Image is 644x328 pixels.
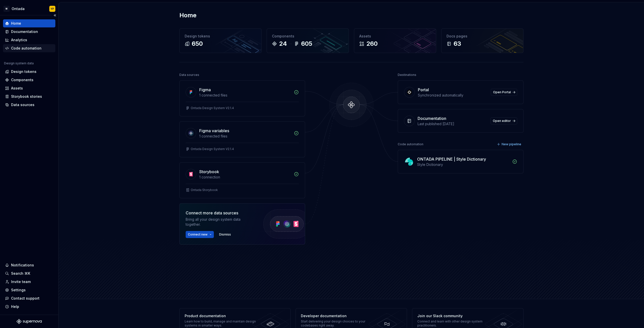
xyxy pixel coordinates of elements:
[11,37,27,42] div: Analytics
[191,147,234,151] div: Ontada Design System V2.1.4
[11,279,31,284] div: Invite team
[11,21,21,26] div: Home
[4,61,34,65] div: Design system data
[3,269,55,277] button: Search ⌘K
[301,313,374,318] div: Developer documentation
[179,121,305,157] a: Figma variables1 connected filesOntada Design System V2.1.4
[398,71,416,78] div: Destinations
[11,296,39,301] div: Contact support
[12,6,25,11] div: Ontada
[11,263,34,268] div: Notifications
[11,288,26,293] div: Settings
[1,3,57,14] button: MOntadaYP
[11,304,19,309] div: Help
[185,313,258,318] div: Product documentation
[3,278,55,286] a: Invite team
[418,121,488,126] div: Last published [DATE]
[3,36,55,44] a: Analytics
[398,141,423,148] div: Code automation
[3,286,55,294] a: Settings
[179,162,305,198] a: Storybook1 connectionOntada Storybook
[493,119,511,123] span: Open editor
[301,40,312,48] div: 605
[3,84,55,92] a: Assets
[3,68,55,76] a: Design tokens
[179,71,199,78] div: Data sources
[199,93,291,98] div: 1 connected files
[454,40,461,48] div: 63
[188,232,208,237] span: Connect new
[279,40,287,48] div: 24
[3,76,55,84] a: Components
[4,6,10,12] div: M
[418,87,429,93] div: Portal
[11,86,23,91] div: Assets
[186,231,214,238] button: Connect new
[359,34,431,39] div: Assets
[186,217,254,227] div: Bring all your design system data together.
[51,12,58,19] button: Collapse sidebar
[185,34,256,39] div: Design tokens
[493,90,511,94] span: Open Portal
[3,19,55,27] a: Home
[179,80,305,116] a: Figma1 connected filesOntada Design System V2.1.4
[11,46,42,51] div: Code automation
[447,34,518,39] div: Docs pages
[267,28,349,53] a: Components24605
[3,303,55,311] button: Help
[51,7,54,11] div: YP
[11,69,36,74] div: Design tokens
[11,102,34,107] div: Data sources
[3,28,55,36] a: Documentation
[272,34,344,39] div: Components
[11,77,33,82] div: Components
[441,28,524,53] a: Docs pages63
[301,319,374,327] div: Start delivering your design choices to your codebases right away.
[179,11,196,19] h2: Home
[354,28,436,53] a: Assets260
[199,169,219,175] div: Storybook
[418,93,488,98] div: Synchronized automatically
[199,175,291,180] div: 1 connection
[3,261,55,269] button: Notifications
[191,188,218,192] div: Ontada Storybook
[495,141,524,148] button: New pipeline
[199,128,229,134] div: Figma variables
[199,134,291,139] div: 1 connected files
[3,44,55,52] a: Code automation
[417,162,509,167] div: Style Dictionary
[11,271,30,276] div: Search ⌘K
[502,142,521,146] span: New pipeline
[185,319,258,327] div: Learn how to build, manage and maintain design systems in smarter ways.
[3,101,55,109] a: Data sources
[192,40,203,48] div: 650
[366,40,378,48] div: 260
[199,87,211,93] div: Figma
[491,117,517,124] a: Open editor
[3,92,55,101] a: Storybook stories
[11,94,42,99] div: Storybook stories
[3,294,55,302] button: Contact support
[186,210,254,216] div: Connect more data sources
[417,156,486,162] div: ONTADA PIPELINE | Style Dictionary
[417,313,491,318] div: Join our Slack community
[491,89,517,96] a: Open Portal
[417,319,491,327] div: Connect and learn with other design system practitioners.
[219,232,231,237] span: Dismiss
[11,29,38,34] div: Documentation
[179,28,262,53] a: Design tokens650
[217,231,233,238] button: Dismiss
[17,319,42,324] svg: Supernova Logo
[418,115,446,121] div: Documentation
[191,106,234,110] div: Ontada Design System V2.1.4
